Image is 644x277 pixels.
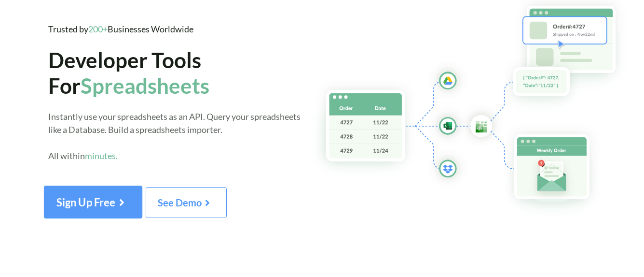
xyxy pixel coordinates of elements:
span: Spreadsheets [81,73,209,98]
span: Sign Up Free [56,196,130,208]
button: See Demo [146,187,227,218]
button: Sign Up Free [44,186,143,219]
span: 200+ [88,24,108,34]
span: Developer Tools For [48,47,209,98]
span: Trusted by Businesses Worldwide [48,24,193,34]
a: See Demo [146,200,227,208]
span: See Demo [158,197,215,208]
span: Instantly use your spreadsheets as an API. Query your spreadsheets like a Database. Build a sprea... [48,111,301,161]
span: minutes. [85,150,118,161]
